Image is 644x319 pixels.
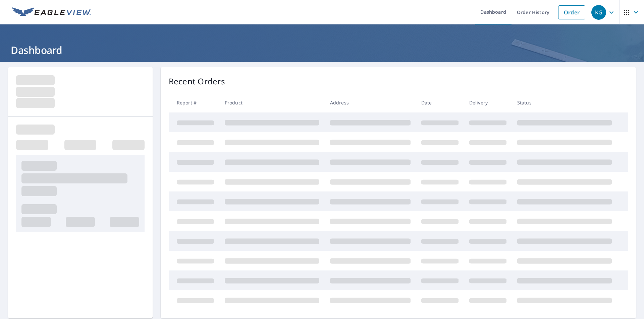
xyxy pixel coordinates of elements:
img: EV Logo [12,7,91,17]
div: KG [591,5,606,20]
th: Report # [169,93,219,112]
th: Product [219,93,325,112]
a: Order [558,5,585,19]
th: Delivery [464,93,512,112]
th: Address [325,93,416,112]
th: Date [416,93,464,112]
p: Recent Orders [169,75,225,87]
th: Status [512,93,617,112]
h1: Dashboard [8,43,636,57]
